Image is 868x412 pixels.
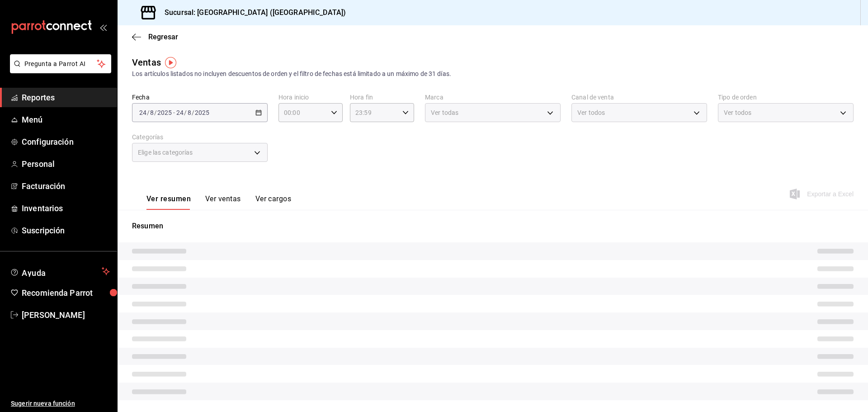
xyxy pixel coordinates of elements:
div: Ventas [132,56,161,69]
span: Ver todos [724,108,751,117]
span: Ver todas [431,108,458,117]
a: Pregunta a Parrot AI [6,66,111,75]
span: [PERSON_NAME] [22,309,110,321]
label: Hora fin [350,94,414,100]
span: Regresar [148,33,178,41]
span: Facturación [22,180,110,192]
span: / [154,109,157,116]
span: Recomienda Parrot [22,287,110,299]
span: / [192,109,194,116]
input: -- [176,109,184,116]
span: - [173,109,175,116]
button: Ver ventas [205,194,241,210]
span: Inventarios [22,202,110,214]
button: Regresar [132,33,178,41]
button: Pregunta a Parrot AI [10,54,111,73]
label: Categorías [132,134,268,140]
span: Personal [22,158,110,170]
input: -- [187,109,192,116]
span: / [184,109,187,116]
h3: Sucursal: [GEOGRAPHIC_DATA] ([GEOGRAPHIC_DATA]) [157,7,346,18]
span: Ver todos [577,108,605,117]
p: Resumen [132,221,854,232]
span: / [147,109,150,116]
span: Ayuda [22,266,98,277]
img: Tooltip marker [165,57,176,68]
input: -- [150,109,154,116]
label: Marca [425,94,561,100]
span: Configuración [22,136,110,148]
div: navigation tabs [146,194,291,210]
label: Hora inicio [278,94,343,100]
span: Sugerir nueva función [11,399,110,408]
span: Suscripción [22,224,110,237]
span: Elige las categorías [138,148,193,157]
label: Tipo de orden [718,94,854,100]
input: ---- [194,109,210,116]
span: Menú [22,114,110,126]
button: open_drawer_menu [99,24,107,31]
button: Ver resumen [146,194,191,210]
span: Pregunta a Parrot AI [24,59,97,69]
label: Canal de venta [571,94,707,100]
button: Ver cargos [255,194,292,210]
input: -- [139,109,147,116]
label: Fecha [132,94,268,100]
span: Reportes [22,91,110,104]
div: Los artículos listados no incluyen descuentos de orden y el filtro de fechas está limitado a un m... [132,69,854,79]
input: ---- [157,109,172,116]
